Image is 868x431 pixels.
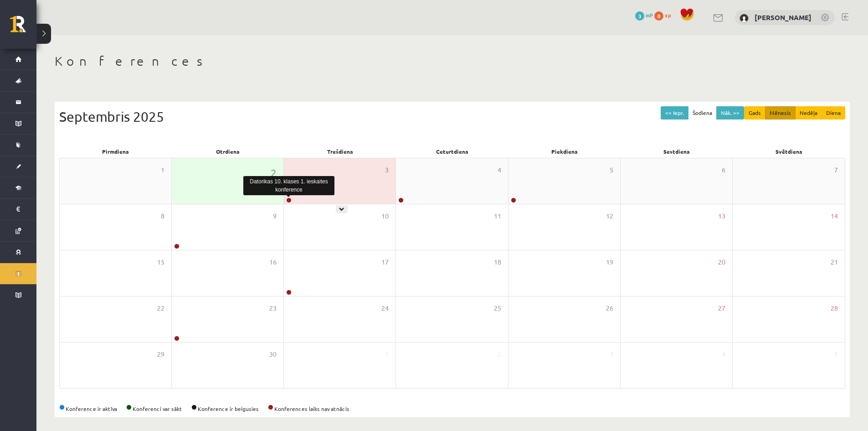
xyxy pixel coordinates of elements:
a: [PERSON_NAME] [755,13,812,22]
span: 1 [385,349,389,359]
span: 19 [606,257,613,267]
span: 24 [381,303,389,313]
button: Mēnesis [765,106,796,119]
span: 18 [494,257,501,267]
div: Sestdiena [621,145,733,158]
button: << Iepr. [661,106,688,119]
div: Datorikas 10. klases 1. ieskaites konference [243,176,334,195]
span: 2 [498,349,501,359]
span: xp [665,11,671,19]
button: Nāk. >> [716,106,744,119]
h1: Konferences [55,53,850,69]
span: 4 [498,165,501,175]
span: 28 [831,303,838,313]
span: 4 [722,349,725,359]
span: 12 [606,211,613,221]
span: 22 [157,303,164,313]
div: Otrdiena [171,145,283,158]
span: 6 [722,165,725,175]
span: 26 [606,303,613,313]
div: Svētdiena [733,145,845,158]
span: 7 [834,165,838,175]
button: Diena [822,106,845,119]
span: 10 [381,211,389,221]
span: 1 [161,165,164,175]
img: Marko Osemļjaks [740,14,749,23]
span: 30 [269,349,277,359]
span: 5 [610,165,613,175]
span: 17 [381,257,389,267]
span: 25 [494,303,501,313]
div: Trešdiena [284,145,396,158]
a: Rīgas 1. Tālmācības vidusskola [10,16,36,39]
span: 9 [273,211,277,221]
div: Konference ir aktīva Konferenci var sākt Konference ir beigusies Konferences laiks nav atnācis [59,405,845,413]
span: 13 [718,211,725,221]
span: 23 [269,303,277,313]
button: Gads [744,106,765,119]
span: 20 [718,257,725,267]
span: 0 [654,11,663,21]
a: 3 mP [635,11,653,19]
div: Piekdiena [508,145,621,158]
span: 29 [157,349,164,359]
div: Septembris 2025 [59,106,845,127]
span: 21 [831,257,838,267]
span: 8 [161,211,164,221]
a: 0 xp [654,11,675,19]
span: 5 [834,349,838,359]
span: 15 [157,257,164,267]
span: 11 [494,211,501,221]
span: 27 [718,303,725,313]
div: Ceturtdiena [396,145,508,158]
span: 16 [269,257,277,267]
span: 2 [271,165,277,181]
div: Pirmdiena [59,145,171,158]
span: 3 [610,349,613,359]
button: Nedēļa [795,106,822,119]
span: 14 [831,211,838,221]
span: mP [646,11,653,19]
span: 3 [385,165,389,175]
button: Šodiena [688,106,717,119]
span: 3 [635,11,644,21]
